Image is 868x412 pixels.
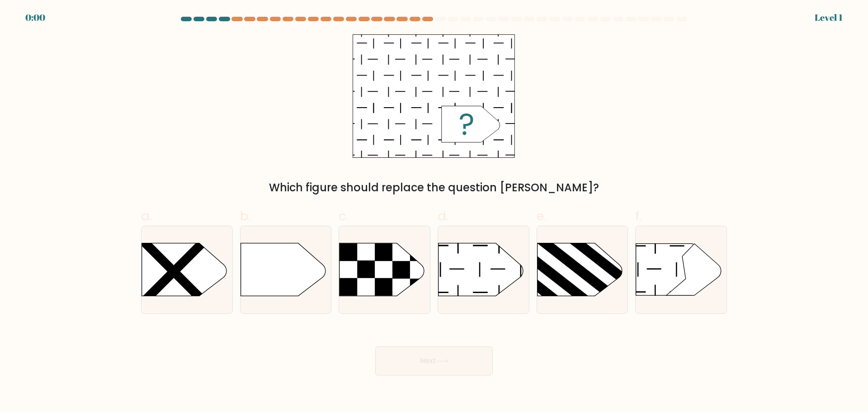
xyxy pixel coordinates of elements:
[339,207,349,225] span: c.
[537,207,547,225] span: e.
[635,207,642,225] span: f.
[438,207,448,225] span: d.
[240,207,251,225] span: b.
[375,346,493,375] button: Next
[25,11,45,24] div: 0:00
[815,11,843,24] div: Level 1
[146,180,722,196] div: Which figure should replace the question [PERSON_NAME]?
[141,207,152,225] span: a.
